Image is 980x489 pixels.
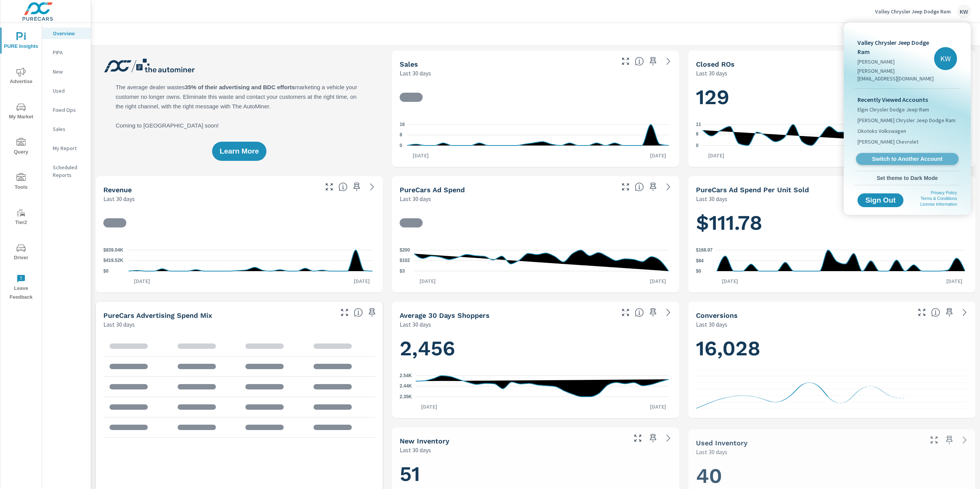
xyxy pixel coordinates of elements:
p: Recently Viewed Accounts [857,95,957,104]
span: Okotoks Volkswagen [857,127,906,135]
span: Set theme to Dark Mode [857,175,957,182]
a: Switch to Another Account [856,153,959,165]
span: Switch to Another Account [860,155,954,163]
a: Privacy Policy [931,190,957,195]
span: [PERSON_NAME] Chrysler Jeep Dodge Ram [857,116,955,124]
p: [PERSON_NAME][EMAIL_ADDRESS][DOMAIN_NAME] [857,67,934,82]
p: [PERSON_NAME] [857,58,934,65]
span: [PERSON_NAME] Chevrolet [857,138,918,146]
div: KW [934,47,957,70]
button: Set theme to Dark Mode [854,171,960,185]
p: Valley Chrysler Jeep Dodge Ram [857,38,934,56]
span: Elgin Chrysler Dodge Jeep Ram [857,106,929,113]
a: License Information [920,202,957,206]
span: Sign Out [864,197,897,204]
button: Sign Out [857,193,903,207]
a: Terms & Conditions [921,196,957,201]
